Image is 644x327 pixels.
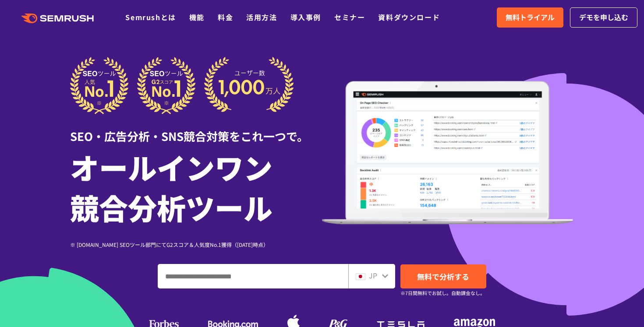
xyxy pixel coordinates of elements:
small: ※7日間無料でお試し。自動課金なし。 [400,289,485,297]
span: 無料で分析する [417,271,469,282]
a: 機能 [189,12,205,22]
span: 無料トライアル [506,12,555,23]
span: デモを申し込む [579,12,628,23]
a: Semrushとは [125,12,176,22]
a: 無料で分析する [400,264,486,288]
a: 料金 [218,12,233,22]
a: 無料トライアル [497,7,563,28]
a: 活用方法 [246,12,277,22]
a: デモを申し込む [570,7,637,28]
div: SEO・広告分析・SNS競合対策をこれ一つで。 [70,114,322,144]
a: 資料ダウンロード [378,12,440,22]
span: JP [369,270,377,281]
div: ※ [DOMAIN_NAME] SEOツール部門にてG2スコア＆人気度No.1獲得（[DATE]時点） [70,240,322,249]
h1: オールインワン 競合分析ツール [70,147,322,227]
input: ドメイン、キーワードまたはURLを入力してください [158,264,348,288]
a: 導入事例 [290,12,321,22]
a: セミナー [334,12,365,22]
